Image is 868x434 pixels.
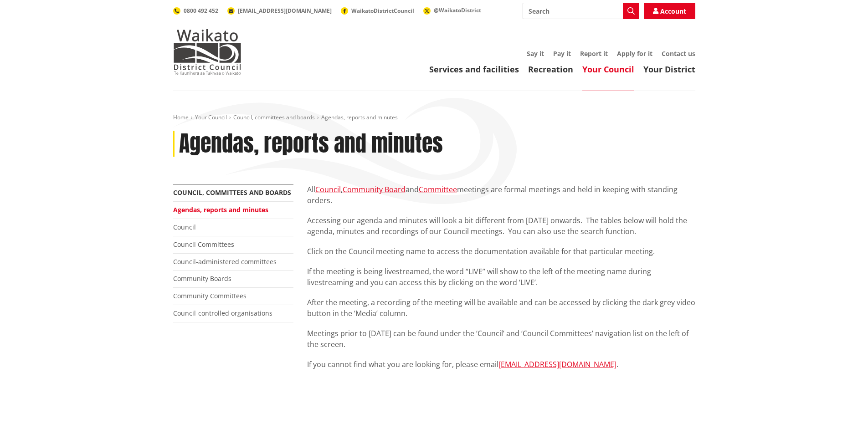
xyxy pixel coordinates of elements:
a: Your Council [195,113,227,121]
span: [EMAIL_ADDRESS][DOMAIN_NAME] [238,7,332,15]
a: Agendas, reports and minutes [173,205,268,214]
a: @WaikatoDistrict [423,6,481,14]
span: Agendas, reports and minutes [321,113,398,121]
a: Community Boards [173,274,231,283]
a: Report it [580,49,608,58]
a: Apply for it [617,49,652,58]
a: WaikatoDistrictCouncil [341,7,414,15]
a: Contact us [662,49,695,58]
a: [EMAIL_ADDRESS][DOMAIN_NAME] [227,7,332,15]
a: 0800 492 452 [173,7,218,15]
a: Community Committees [173,291,247,300]
span: Accessing our agenda and minutes will look a bit different from [DATE] onwards. The tables below ... [307,215,687,236]
a: Home [173,113,189,121]
a: Pay it [553,49,571,58]
span: @WaikatoDistrict [434,6,481,14]
input: Search input [523,3,639,19]
span: WaikatoDistrictCouncil [351,7,414,15]
a: Account [644,3,695,19]
a: Council, committees and boards [173,188,291,197]
a: Recreation [528,64,573,75]
p: Meetings prior to [DATE] can be found under the ‘Council’ and ‘Council Committees’ navigation lis... [307,328,695,350]
h1: Agendas, reports and minutes [179,131,443,157]
span: 0800 492 452 [184,7,218,15]
img: Waikato District Council - Te Kaunihera aa Takiwaa o Waikato [173,29,241,75]
p: Click on the Council meeting name to access the documentation available for that particular meeting. [307,246,695,257]
a: Your District [643,64,695,75]
a: Community Board [343,184,406,194]
a: Council [315,184,341,194]
a: Say it [527,49,544,58]
a: Council-controlled organisations [173,309,272,317]
a: [EMAIL_ADDRESS][DOMAIN_NAME] [498,359,616,369]
a: Council [173,223,196,231]
a: Your Council [582,64,634,75]
p: All , and meetings are formal meetings and held in keeping with standing orders. [307,184,695,206]
p: If you cannot find what you are looking for, please email . [307,359,695,370]
p: If the meeting is being livestreamed, the word “LIVE” will show to the left of the meeting name d... [307,266,695,288]
a: Council-administered committees [173,257,277,266]
a: Council, committees and boards [233,113,315,121]
a: Committee [419,184,457,194]
nav: breadcrumb [173,114,695,122]
a: Services and facilities [429,64,519,75]
p: After the meeting, a recording of the meeting will be available and can be accessed by clicking t... [307,297,695,319]
a: Council Committees [173,240,234,249]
